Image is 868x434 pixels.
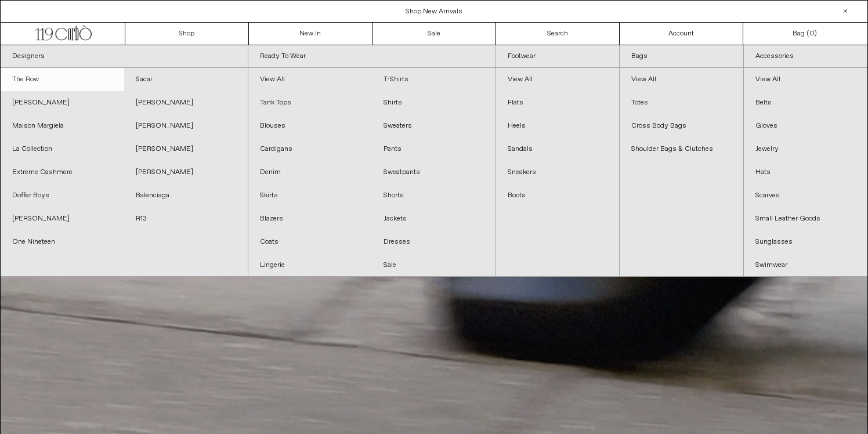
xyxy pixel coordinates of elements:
[496,114,620,138] a: Heels
[620,114,743,138] a: Cross Body Bags
[744,230,867,254] a: Sunglasses
[744,184,867,207] a: Scarves
[1,91,124,114] a: [PERSON_NAME]
[744,91,867,114] a: Belts
[124,184,248,207] a: Balenciaga
[1,184,124,207] a: Doffer Boys
[372,114,496,138] a: Sweaters
[743,23,867,45] a: Bag ()
[372,254,496,277] a: Sale
[744,207,867,230] a: Small Leather Goods
[496,184,620,207] a: Boots
[372,91,496,114] a: Shirts
[248,254,372,277] a: Lingerie
[744,68,867,91] a: View All
[124,161,248,184] a: [PERSON_NAME]
[620,91,743,114] a: Totes
[620,138,743,161] a: Shoulder Bags & Clutches
[744,161,867,184] a: Hats
[1,161,124,184] a: Extreme Cashmere
[124,91,248,114] a: [PERSON_NAME]
[744,254,867,277] a: Swimwear
[249,23,372,45] a: New In
[124,207,248,230] a: R13
[744,45,867,68] a: Accessories
[248,68,372,91] a: View All
[496,91,620,114] a: Flats
[620,68,743,91] a: View All
[248,207,372,230] a: Blazers
[125,23,249,45] a: Shop
[248,91,372,114] a: Tank Tops
[124,68,248,91] a: Sacai
[496,23,620,45] a: Search
[372,161,496,184] a: Sweatpants
[248,114,372,138] a: Blouses
[496,45,620,68] a: Footwear
[1,138,124,161] a: La Collection
[372,230,496,254] a: Dresses
[620,45,743,68] a: Bags
[248,161,372,184] a: Denim
[406,7,462,16] a: Shop New Arrivals
[372,184,496,207] a: Shorts
[248,230,372,254] a: Coats
[248,184,372,207] a: Skirts
[620,23,743,45] a: Account
[1,68,124,91] a: The Row
[124,114,248,138] a: [PERSON_NAME]
[372,68,496,91] a: T-Shirts
[496,161,620,184] a: Sneakers
[1,230,124,254] a: One Nineteen
[372,138,496,161] a: Pants
[248,138,372,161] a: Cardigans
[809,29,814,38] span: 0
[1,207,124,230] a: [PERSON_NAME]
[372,23,496,45] a: Sale
[496,138,620,161] a: Sandals
[809,28,817,39] span: )
[496,68,620,91] a: View All
[744,114,867,138] a: Gloves
[1,114,124,138] a: Maison Margiela
[372,207,496,230] a: Jackets
[124,138,248,161] a: [PERSON_NAME]
[248,45,496,68] a: Ready To Wear
[1,45,248,68] a: Designers
[744,138,867,161] a: Jewelry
